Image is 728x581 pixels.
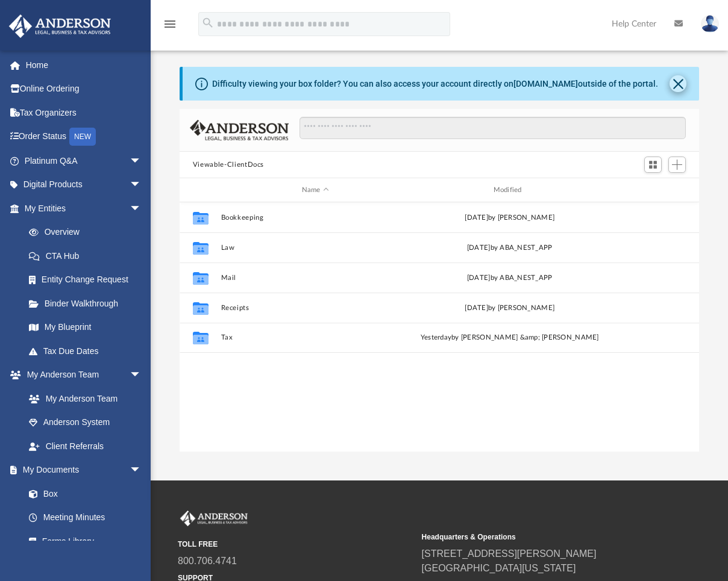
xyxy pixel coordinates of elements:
div: id [609,185,694,196]
div: [DATE] by [PERSON_NAME] [415,303,604,314]
div: NEW [69,128,96,146]
div: Name [220,185,409,196]
div: grid [180,202,699,452]
small: Headquarters & Operations [422,532,657,542]
img: Anderson Advisors Platinum Portal [5,14,115,38]
span: yesterday [421,334,451,341]
i: menu [163,17,177,31]
button: Receipts [221,304,410,312]
div: [DATE] by [PERSON_NAME] [415,213,604,223]
a: Overview [17,220,160,244]
a: My Documentsarrow_drop_down [8,458,154,482]
img: Anderson Advisors Platinum Portal [178,511,250,526]
span: arrow_drop_down [130,149,154,173]
a: Home [8,53,160,77]
input: Search files and folders [300,117,686,140]
span: arrow_drop_down [130,363,154,388]
a: My Entitiesarrow_drop_down [8,196,160,220]
div: [DATE] by ABA_NEST_APP [415,243,604,253]
a: [GEOGRAPHIC_DATA][US_STATE] [422,563,576,573]
a: Anderson System [17,411,154,435]
a: Forms Library [17,529,148,553]
button: Mail [221,274,410,282]
a: My Anderson Team [17,387,148,411]
a: Box [17,482,148,506]
button: Law [221,244,410,252]
span: arrow_drop_down [130,458,154,483]
div: [DATE] by ABA_NEST_APP [415,273,604,284]
a: Meeting Minutes [17,506,154,530]
button: Tax [221,334,410,341]
div: Modified [415,185,604,196]
a: CTA Hub [17,244,160,268]
a: Binder Walkthrough [17,291,160,315]
button: Bookkeeping [221,214,410,222]
div: by [PERSON_NAME] &amp; [PERSON_NAME] [415,332,604,343]
span: arrow_drop_down [130,196,154,221]
a: My Anderson Teamarrow_drop_down [8,363,154,387]
button: Add [668,157,686,173]
span: arrow_drop_down [130,173,154,197]
a: [DOMAIN_NAME] [513,79,578,89]
a: Client Referrals [17,434,154,458]
small: TOLL FREE [178,539,413,550]
a: 800.706.4741 [178,556,237,566]
a: [STREET_ADDRESS][PERSON_NAME] [422,548,597,559]
i: search [201,16,215,30]
a: Tax Due Dates [17,339,160,363]
button: Viewable-ClientDocs [193,160,264,170]
div: Difficulty viewing your box folder? You can also access your account directly on outside of the p... [212,78,658,90]
a: Online Ordering [8,77,160,101]
a: Order StatusNEW [8,125,160,149]
div: id [185,185,215,196]
a: Entity Change Request [17,268,160,292]
button: Switch to Grid View [644,157,662,173]
a: menu [163,23,177,31]
a: Tax Organizers [8,101,160,125]
img: User Pic [701,15,719,33]
a: Digital Productsarrow_drop_down [8,173,160,197]
button: Close [670,75,686,92]
a: Platinum Q&Aarrow_drop_down [8,149,160,173]
a: My Blueprint [17,315,154,340]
